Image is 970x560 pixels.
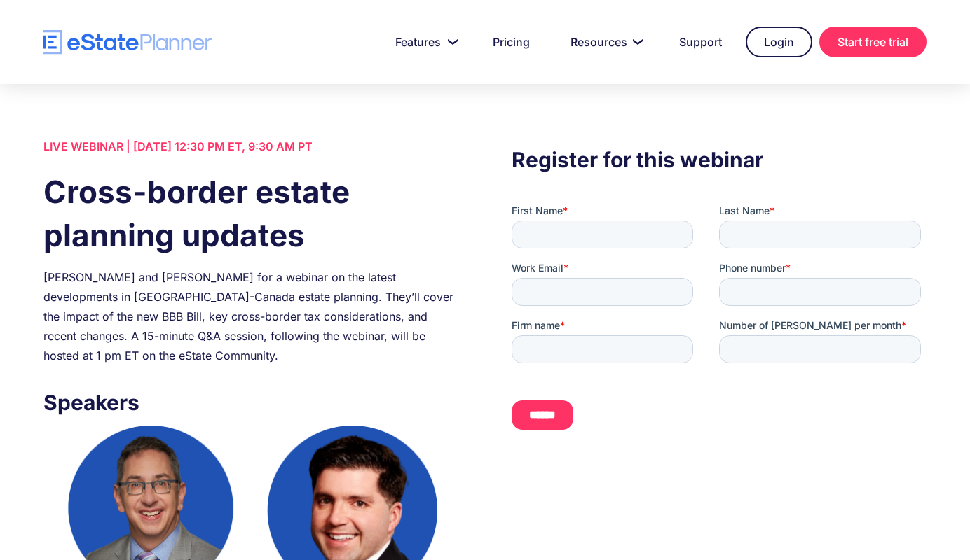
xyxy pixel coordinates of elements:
[43,170,458,257] h1: Cross-border estate planning updates
[378,28,469,56] a: Features
[819,27,927,57] a: Start free trial
[43,30,212,55] a: home
[476,28,547,56] a: Pricing
[43,267,458,365] div: [PERSON_NAME] and [PERSON_NAME] for a webinar on the latest developments in [GEOGRAPHIC_DATA]-Can...
[43,386,458,419] h3: Speakers
[662,28,739,56] a: Support
[512,204,927,442] iframe: Form 0
[554,28,655,56] a: Resources
[43,136,458,156] div: LIVE WEBINAR | [DATE] 12:30 PM ET, 9:30 AM PT
[746,27,812,57] a: Login
[512,143,927,176] h3: Register for this webinar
